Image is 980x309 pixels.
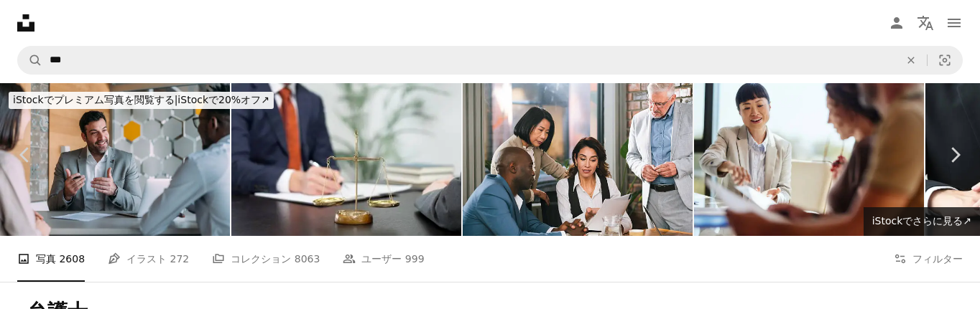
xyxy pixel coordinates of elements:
[872,215,971,227] span: iStockでさらに見る ↗
[940,9,969,37] button: メニュー
[13,94,177,105] span: iStockでプレミアム写真を閲覧する |
[17,46,963,75] form: サイト内でビジュアルを探す
[405,251,425,267] span: 999
[13,94,269,105] span: iStockで20%オフ ↗
[17,14,34,32] a: ホーム — Unsplash
[930,86,980,224] a: 次へ
[231,83,461,236] img: Lawyer receiving consultation regarding problems
[895,47,927,74] button: 全てクリア
[864,207,980,236] a: iStockでさらに見る↗
[694,83,924,236] img: オフィスで顧客に契約を説明する幸せな日本の保険代理店。
[463,83,693,236] img: コラボレーション、同僚や文書を持つ人々、オフィスと弁護士、ケースの婚約書。法律事務所、弁護士、クライアント、法的戦略、議論、裁判計画のための書類作成
[928,47,962,74] button: ビジュアル検索
[343,236,424,282] a: ユーザー 999
[295,251,320,267] span: 8063
[911,9,940,37] button: 言語
[212,236,320,282] a: コレクション 8063
[882,9,911,37] a: ログイン / 登録する
[18,47,42,74] button: Unsplashで検索する
[170,251,190,267] span: 272
[108,236,189,282] a: イラスト 272
[894,236,963,282] button: フィルター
